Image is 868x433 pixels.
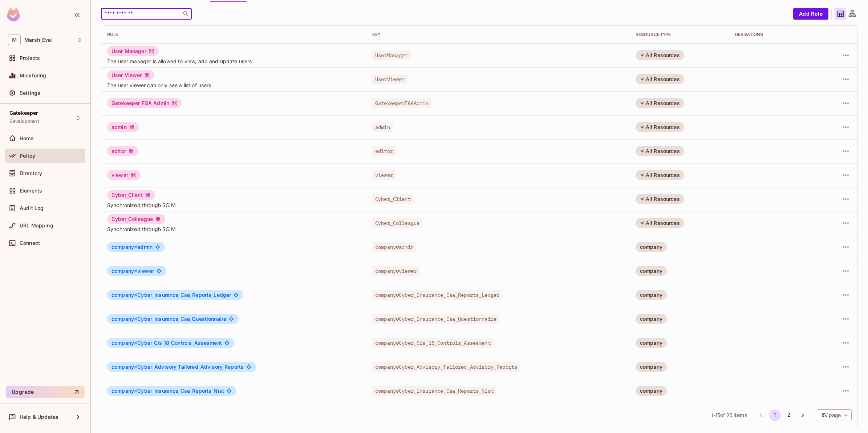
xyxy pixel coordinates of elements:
[372,50,411,60] span: UserManager
[107,190,155,200] div: Cyber_Client
[372,242,417,252] span: company#admin
[372,218,422,228] span: Cyber_Colleague
[134,316,137,322] span: #
[793,8,828,20] button: Add Role
[372,266,419,276] span: company#viewer
[735,32,814,37] div: Derivations
[372,74,408,84] span: UserViewer
[372,122,393,132] span: admin
[20,153,35,159] span: Policy
[134,340,137,346] span: #
[636,338,667,348] div: company
[636,362,667,372] div: company
[20,240,40,246] span: Connect
[111,268,154,274] span: viewer
[111,316,226,322] span: Cyber_Insurance_Csa_Questionnaire
[636,74,684,84] div: All Resources
[754,409,810,421] nav: pagination navigation
[7,8,20,21] img: SReyMgAAAABJRU5ErkJggg==
[111,292,231,298] span: Cyber_Insurance_Csa_Reports_Ledger
[111,388,137,394] span: company
[636,98,684,108] div: All Resources
[134,292,137,298] span: #
[107,170,141,180] div: viewer
[636,194,684,204] div: All Resources
[20,205,44,211] span: Audit Log
[797,409,808,421] button: Go to next page
[134,388,137,394] span: #
[372,362,520,372] span: company#Cyber_Advisory_Tailored_Advisory_Reports
[111,364,137,370] span: company
[111,364,244,370] span: Cyber_Advisory_Tailored_Advisory_Reports
[107,146,138,156] div: editor
[20,73,46,78] span: Monitoring
[107,202,361,209] span: Synchronized through SCIM
[107,122,139,132] div: admin
[20,170,42,176] span: Directory
[111,388,224,394] span: Cyber_Insurance_Csa_Reports_Nist
[372,194,414,204] span: Cyber_Client
[20,135,34,141] span: Home
[372,386,496,396] span: company#Cyber_Insurance_Csa_Reports_Nist
[372,32,624,37] div: Key
[636,314,667,324] div: company
[817,409,852,421] div: 15 / page
[636,170,684,180] div: All Resources
[636,266,667,276] div: company
[111,244,153,250] span: admin
[111,316,137,322] span: company
[636,386,667,396] div: company
[111,340,137,346] span: company
[107,214,165,224] div: Cyber_Colleague
[372,290,502,300] span: company#Cyber_Insurance_Csa_Reports_Ledger
[111,340,222,346] span: Cyber_Cis_18_Controls_Assesment
[372,98,431,108] span: GatekeeperFGAAdmin
[111,292,137,298] span: company
[20,188,42,194] span: Elements
[372,146,396,156] span: editor
[6,386,85,398] button: Upgrade
[372,170,396,180] span: viewer
[134,268,137,274] span: #
[20,414,58,420] span: Help & Updates
[636,50,684,60] div: All Resources
[636,122,684,132] div: All Resources
[20,55,40,61] span: Projects
[20,90,40,96] span: Settings
[107,32,361,37] div: Role
[107,46,159,56] div: User Manager
[111,244,137,250] span: company
[24,37,53,43] span: Workspace: Marsh_Eval
[8,35,21,45] span: M
[711,411,747,419] span: 1 - 15 of 20 items
[636,218,684,228] div: All Resources
[107,226,361,232] span: Synchronized through SCIM
[783,409,795,421] button: Go to page 2
[372,338,494,348] span: company#Cyber_Cis_18_Controls_Assesment
[107,58,361,65] span: The user manager is allowed to view, add and update users
[107,98,182,108] div: Gatekeeper FGA Admin
[20,223,53,228] span: URL Mapping
[636,242,667,252] div: company
[636,290,667,300] div: company
[134,364,137,370] span: #
[134,244,137,250] span: #
[636,146,684,156] div: All Resources
[636,32,723,37] div: RESOURCE TYPE
[9,110,38,116] span: Gatekeeper
[111,268,137,274] span: company
[107,82,361,89] span: The user viewer can only see a list of users
[9,118,39,124] span: Development
[372,314,499,324] span: company#Cyber_Insurance_Csa_Questionnaire
[769,409,781,421] button: page 1
[107,70,154,80] div: User Viewer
